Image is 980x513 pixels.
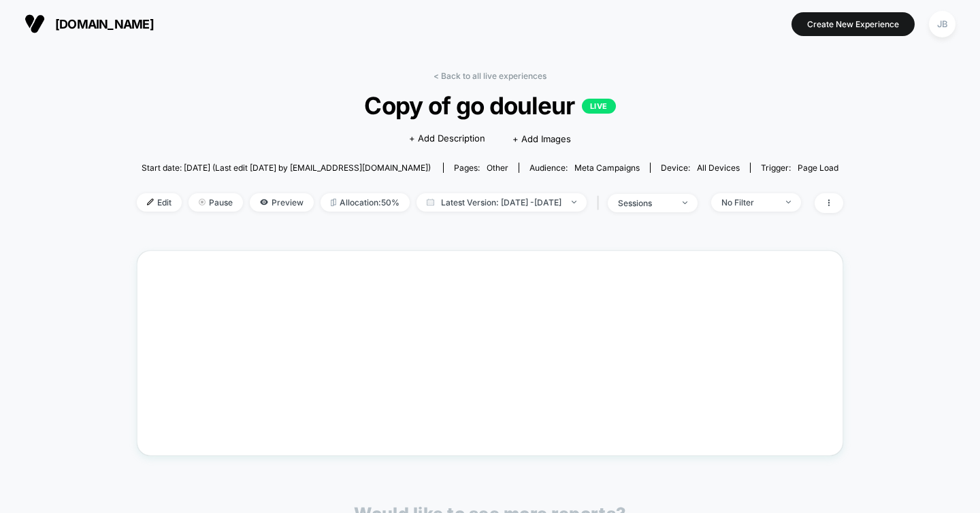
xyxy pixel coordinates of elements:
span: Latest Version: [DATE] - [DATE] [416,193,587,212]
img: calendar [427,199,434,205]
img: end [786,201,791,203]
span: | [593,193,608,213]
span: + Add Images [512,133,571,144]
img: rebalance [331,199,336,206]
p: LIVE [582,99,616,114]
span: Page Load [798,163,838,173]
img: edit [147,199,154,205]
span: + Add Description [409,132,485,146]
img: Visually logo [24,14,45,34]
button: Create New Experience [791,12,915,36]
span: Start date: [DATE] (Last edit [DATE] by [EMAIL_ADDRESS][DOMAIN_NAME]) [142,163,431,173]
img: end [683,201,687,204]
span: Device: [650,163,750,173]
span: other [487,163,508,173]
span: Meta campaigns [574,163,640,173]
a: < Back to all live experiences [434,71,546,81]
div: JB [929,11,955,37]
div: No Filter [721,197,776,208]
div: Pages: [454,163,508,173]
img: end [572,201,576,203]
span: Preview [250,193,314,212]
div: sessions [618,198,672,208]
span: Allocation: 50% [321,193,410,212]
span: Copy of go douleur [172,91,808,120]
div: Audience: [529,163,640,173]
span: all devices [697,163,740,173]
img: end [199,199,206,205]
div: Trigger: [761,163,838,173]
span: Pause [189,193,243,212]
span: [DOMAIN_NAME] [55,17,154,31]
button: [DOMAIN_NAME] [20,13,158,35]
span: Edit [137,193,182,212]
button: JB [925,10,960,38]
